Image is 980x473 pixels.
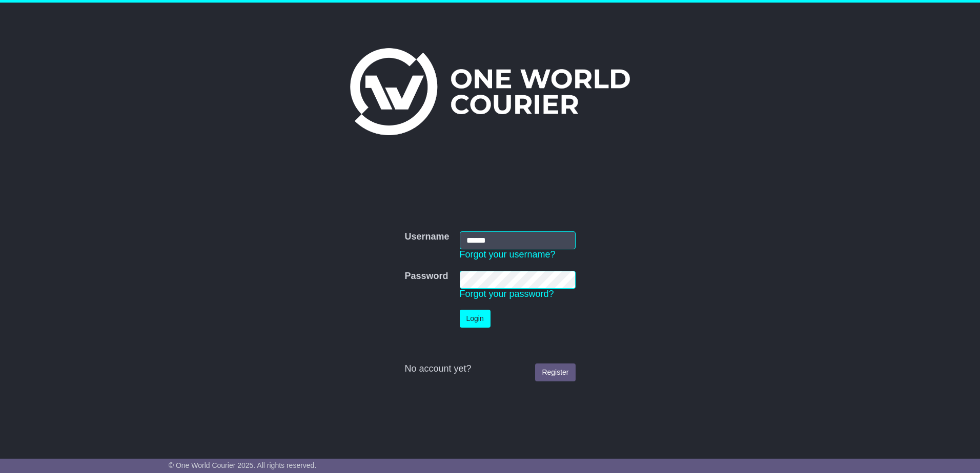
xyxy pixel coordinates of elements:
a: Forgot your password? [460,289,554,299]
button: Login [460,310,491,328]
a: Forgot your username? [460,249,556,260]
span: © One World Courier 2025. All rights reserved. [169,461,317,469]
a: Register [535,363,575,381]
label: Username [404,231,449,243]
label: Password [404,271,448,282]
div: No account yet? [404,363,575,375]
img: One World [350,48,630,135]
